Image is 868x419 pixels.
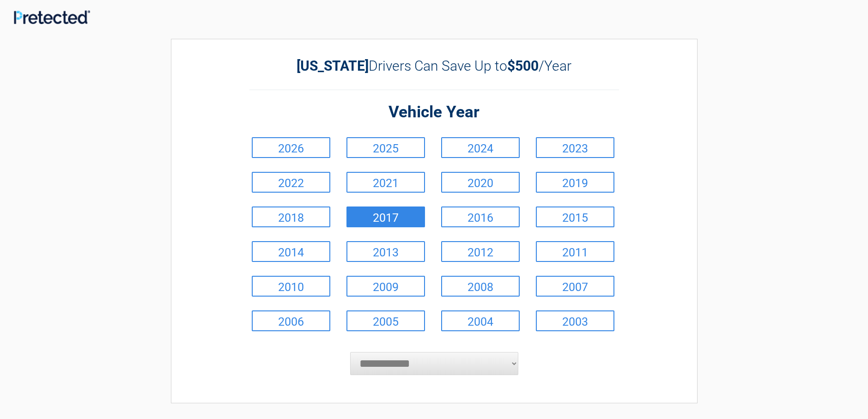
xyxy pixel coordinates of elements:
a: 2022 [252,172,330,193]
h2: Drivers Can Save Up to /Year [249,58,619,74]
a: 2007 [536,276,614,297]
a: 2004 [441,310,520,331]
a: 2013 [346,241,425,262]
a: 2009 [346,276,425,297]
a: 2012 [441,241,520,262]
a: 2015 [536,206,614,227]
a: 2025 [346,137,425,158]
b: $500 [507,58,539,74]
a: 2023 [536,137,614,158]
h2: Vehicle Year [249,102,619,123]
a: 2020 [441,172,520,193]
a: 2008 [441,276,520,297]
a: 2003 [536,310,614,331]
a: 2005 [346,310,425,331]
a: 2016 [441,206,520,227]
a: 2017 [346,206,425,227]
a: 2006 [252,310,330,331]
img: Main Logo [14,10,90,24]
a: 2021 [346,172,425,193]
a: 2019 [536,172,614,193]
a: 2026 [252,137,330,158]
a: 2011 [536,241,614,262]
a: 2010 [252,276,330,297]
a: 2024 [441,137,520,158]
a: 2018 [252,206,330,227]
a: 2014 [252,241,330,262]
b: [US_STATE] [297,58,369,74]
